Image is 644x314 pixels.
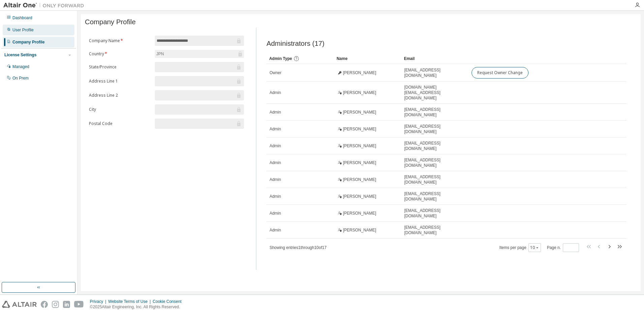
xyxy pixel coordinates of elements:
img: instagram.svg [52,301,59,308]
div: Name [336,53,398,64]
label: Country [89,51,151,57]
span: Admin [269,109,281,115]
span: [PERSON_NAME] [343,126,376,132]
div: JPN [155,50,244,58]
p: © 2025 Altair Engineering, Inc. All Rights Reserved. [90,304,186,310]
span: Admin [269,160,281,165]
span: [PERSON_NAME] [343,227,376,233]
button: 10 [530,245,539,250]
label: City [89,107,151,112]
button: Request Owner Change [472,67,528,78]
img: linkedin.svg [63,301,70,308]
span: Page n. [547,243,579,252]
span: Admin [269,194,281,199]
span: Administrators (17) [266,40,324,48]
label: Address Line 1 [89,78,151,84]
span: [PERSON_NAME] [343,194,376,199]
span: Owner [269,70,281,75]
span: [PERSON_NAME] [343,90,376,95]
img: altair_logo.svg [2,301,37,308]
span: Showing entries 1 through 10 of 17 [269,245,327,250]
div: Managed [12,64,29,69]
div: User Profile [12,27,34,33]
div: JPN [155,50,165,58]
span: [DOMAIN_NAME][EMAIL_ADDRESS][DOMAIN_NAME] [404,85,465,101]
div: Company Profile [12,39,44,45]
span: [EMAIL_ADDRESS][DOMAIN_NAME] [404,225,465,235]
span: [EMAIL_ADDRESS][DOMAIN_NAME] [404,124,465,134]
span: [EMAIL_ADDRESS][DOMAIN_NAME] [404,107,465,118]
div: Privacy [90,299,108,304]
span: Admin [269,211,281,216]
div: Dashboard [12,15,32,21]
label: Postal Code [89,121,151,126]
span: [EMAIL_ADDRESS][DOMAIN_NAME] [404,157,465,168]
span: [EMAIL_ADDRESS][DOMAIN_NAME] [404,191,465,202]
span: [PERSON_NAME] [343,211,376,216]
label: Company Name [89,38,151,43]
label: State/Province [89,64,151,70]
div: On Prem [12,75,29,81]
img: Altair One [3,2,88,9]
span: [PERSON_NAME] [343,70,376,75]
span: [PERSON_NAME] [343,177,376,182]
span: [EMAIL_ADDRESS][DOMAIN_NAME] [404,174,465,185]
span: Admin Type [269,56,292,61]
span: Admin [269,143,281,149]
div: License Settings [4,52,36,58]
img: youtube.svg [74,301,84,308]
span: Admin [269,227,281,233]
div: Website Terms of Use [108,299,153,304]
span: [EMAIL_ADDRESS][DOMAIN_NAME] [404,208,465,219]
span: Admin [269,177,281,182]
span: [PERSON_NAME] [343,109,376,115]
div: Cookie Consent [153,299,185,304]
span: Items per page [500,243,541,252]
label: Address Line 2 [89,93,151,98]
span: Admin [269,90,281,95]
img: facebook.svg [41,301,48,308]
span: [EMAIL_ADDRESS][DOMAIN_NAME] [404,67,465,78]
div: Email [404,53,466,64]
span: [PERSON_NAME] [343,160,376,165]
span: Company Profile [85,18,136,26]
span: Admin [269,126,281,132]
span: [PERSON_NAME] [343,143,376,149]
span: [EMAIL_ADDRESS][DOMAIN_NAME] [404,140,465,151]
